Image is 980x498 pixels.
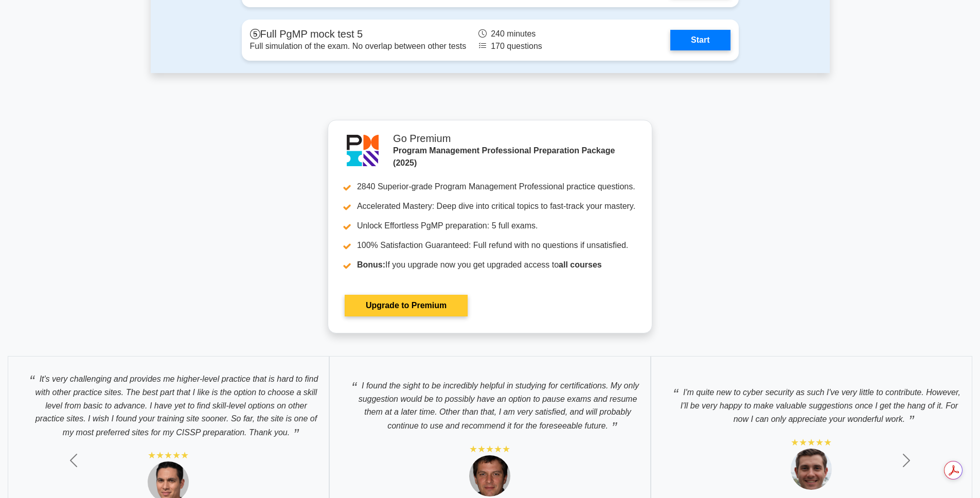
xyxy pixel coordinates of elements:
[791,449,832,490] img: Testimonial 3
[345,295,468,316] a: Upgrade to Premium
[469,443,510,455] div: ★★★★★
[791,436,832,449] div: ★★★★★
[469,455,510,496] img: Testimonial 2
[148,449,189,461] div: ★★★★★
[340,373,640,432] p: I found the sight to be incredibly helpful in studying for certifications. My only suggestion wou...
[670,30,730,50] a: Start
[662,380,961,426] p: I'm quite new to cyber security as such I've very little to contribute. However, I'll be very hap...
[19,367,318,439] p: It's very challenging and provides me higher-level practice that is hard to find with other pract...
